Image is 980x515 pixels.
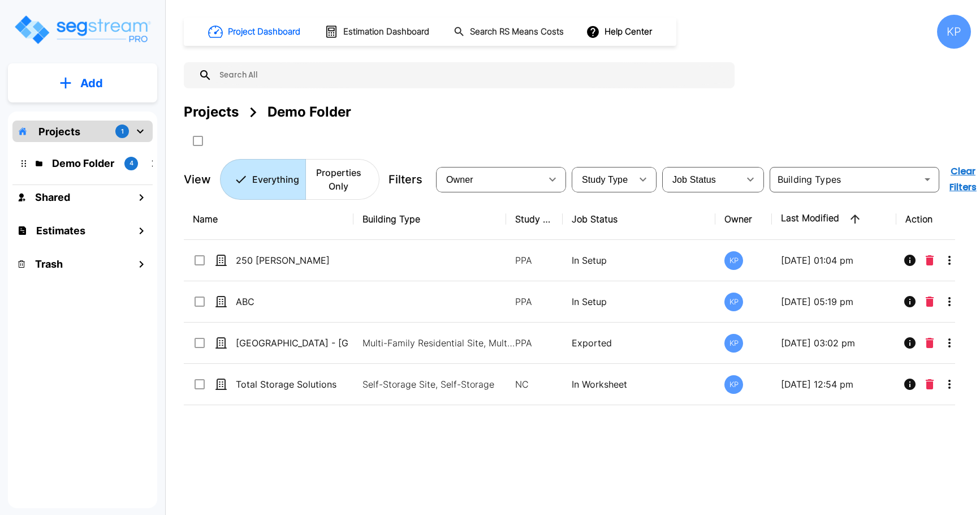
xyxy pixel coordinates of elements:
[781,377,887,391] p: [DATE] 12:54 pm
[515,254,554,267] p: PPA
[896,199,970,240] th: Action
[220,159,306,200] button: Everything
[35,190,70,205] h1: Shared
[438,164,541,195] div: Select
[781,254,887,267] p: [DATE] 01:04 pm
[184,199,353,240] th: Name
[353,199,506,240] th: Building Type
[563,199,715,240] th: Job Status
[724,334,743,353] div: KP
[582,175,628,184] span: Study Type
[236,336,349,350] p: [GEOGRAPHIC_DATA] - [GEOGRAPHIC_DATA]
[204,19,306,44] button: Project Dashboard
[38,124,80,139] p: Projects
[13,14,152,46] img: Logo
[312,166,365,193] p: Properties Only
[515,377,554,391] p: NC
[899,290,921,313] button: Info
[724,293,743,311] div: KP
[899,332,921,354] button: Info
[220,159,379,200] div: Platform
[362,336,515,350] p: Multi-Family Residential Site, Multi-Family Residential
[515,295,554,308] p: PPA
[938,332,961,354] button: More-Options
[515,336,554,350] p: PPA
[446,175,473,184] span: Owner
[343,25,429,38] h1: Estimation Dashboard
[228,25,300,38] h1: Project Dashboard
[899,249,921,272] button: Info
[724,375,743,394] div: KP
[184,102,239,122] div: Projects
[773,171,917,187] input: Building Types
[919,171,935,187] button: Open
[52,156,115,171] p: Demo Folder
[937,15,971,49] div: KP
[212,62,729,88] input: Search All
[320,20,435,44] button: Estimation Dashboard
[572,295,706,308] p: In Setup
[572,336,706,350] p: Exported
[921,290,938,313] button: Delete
[129,158,133,168] p: 4
[470,25,564,38] h1: Search RS Means Costs
[672,175,716,184] span: Job Status
[921,332,938,354] button: Delete
[574,164,632,195] div: Select
[781,295,887,308] p: [DATE] 05:19 pm
[267,102,351,122] div: Demo Folder
[781,336,887,350] p: [DATE] 03:02 pm
[184,171,211,188] p: View
[584,21,657,42] button: Help Center
[236,295,349,308] p: ABC
[8,67,157,100] button: Add
[236,254,349,267] p: 250 [PERSON_NAME]
[664,164,739,195] div: Select
[80,75,103,92] p: Add
[572,254,706,267] p: In Setup
[938,290,961,313] button: More-Options
[715,199,772,240] th: Owner
[449,21,570,43] button: Search RS Means Costs
[938,373,961,396] button: More-Options
[187,130,209,152] button: SelectAll
[35,256,63,272] h1: Trash
[899,373,921,396] button: Info
[506,199,563,240] th: Study Type
[921,373,938,396] button: Delete
[724,251,743,270] div: KP
[121,127,124,136] p: 1
[362,377,515,391] p: Self-Storage Site, Self-Storage
[938,249,961,272] button: More-Options
[236,377,349,391] p: Total Storage Solutions
[921,249,938,272] button: Delete
[36,223,85,238] h1: Estimates
[572,377,706,391] p: In Worksheet
[388,171,422,188] p: Filters
[772,199,896,240] th: Last Modified
[252,173,299,186] p: Everything
[305,159,379,200] button: Properties Only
